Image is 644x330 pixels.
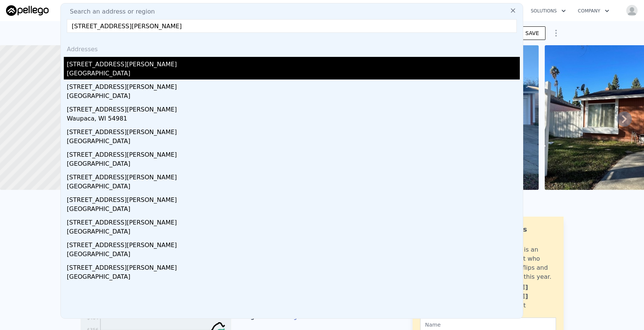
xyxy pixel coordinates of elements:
[67,114,520,125] div: Waupaca, WI 54981
[67,79,520,92] div: [STREET_ADDRESS][PERSON_NAME]
[67,92,520,102] div: [GEOGRAPHIC_DATA]
[67,272,520,283] div: [GEOGRAPHIC_DATA]
[67,170,520,182] div: [STREET_ADDRESS][PERSON_NAME]
[67,192,520,205] div: [STREET_ADDRESS][PERSON_NAME]
[67,57,520,69] div: [STREET_ADDRESS][PERSON_NAME]
[67,69,520,79] div: [GEOGRAPHIC_DATA]
[519,26,545,40] button: SAVE
[67,102,520,114] div: [STREET_ADDRESS][PERSON_NAME]
[67,137,520,147] div: [GEOGRAPHIC_DATA]
[87,315,99,321] tspan: $404
[572,4,615,18] button: Company
[67,125,520,137] div: [STREET_ADDRESS][PERSON_NAME]
[64,7,155,16] span: Search an address or region
[67,19,517,33] input: Enter an address, city, region, neighborhood or zip code
[67,182,520,192] div: [GEOGRAPHIC_DATA]
[67,159,520,170] div: [GEOGRAPHIC_DATA]
[548,26,564,41] button: Show Options
[67,205,520,215] div: [GEOGRAPHIC_DATA]
[64,39,520,57] div: Addresses
[67,227,520,238] div: [GEOGRAPHIC_DATA]
[626,5,638,17] img: avatar
[525,4,572,18] button: Solutions
[6,5,49,16] img: Pellego
[67,238,520,250] div: [STREET_ADDRESS][PERSON_NAME]
[67,215,520,227] div: [STREET_ADDRESS][PERSON_NAME]
[67,260,520,272] div: [STREET_ADDRESS][PERSON_NAME]
[67,147,520,159] div: [STREET_ADDRESS][PERSON_NAME]
[67,250,520,260] div: [GEOGRAPHIC_DATA]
